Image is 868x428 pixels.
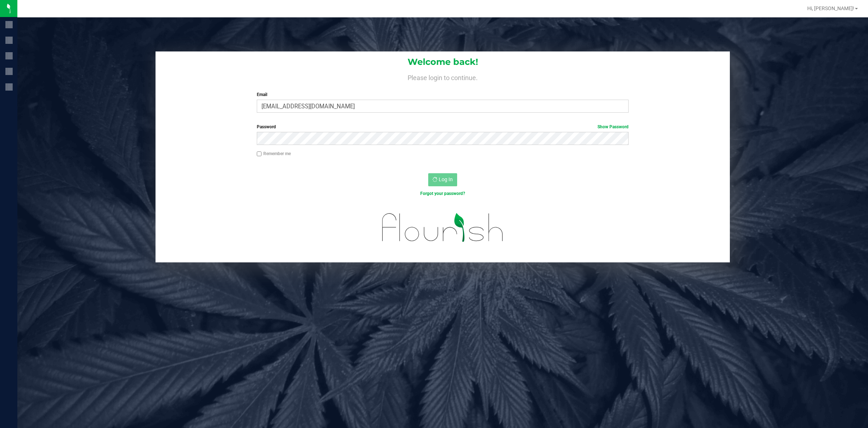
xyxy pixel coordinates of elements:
label: Email [257,91,629,98]
a: Forgot your password? [420,191,465,196]
img: flourish_logo.svg [371,204,515,251]
h1: Welcome back! [156,57,730,67]
a: Show Password [597,124,629,129]
button: Log In [428,173,457,186]
h4: Please login to continue. [156,72,730,81]
span: Log In [439,176,453,182]
span: Password [257,124,276,129]
span: Hi, [PERSON_NAME]! [807,5,854,11]
label: Remember me [257,150,291,157]
input: Remember me [257,151,262,157]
